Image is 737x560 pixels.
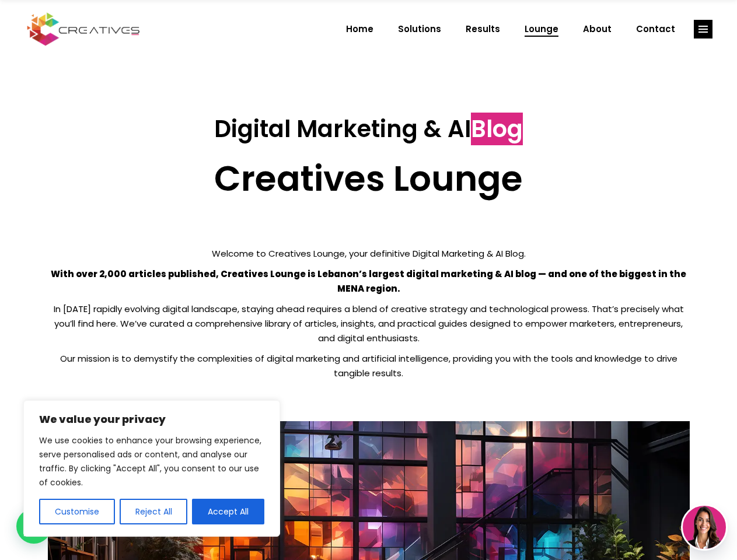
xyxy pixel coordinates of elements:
[48,246,690,261] p: Welcome to Creatives Lounge, your definitive Digital Marketing & AI Blog.
[48,157,690,199] h2: Creatives Lounge
[471,113,523,145] span: Blog
[25,11,142,47] img: Creatives
[120,499,188,524] button: Reject All
[16,509,51,544] div: WhatsApp contact
[453,14,512,44] a: Results
[334,14,386,44] a: Home
[39,412,264,426] p: We value your privacy
[346,14,373,44] span: Home
[525,14,558,44] span: Lounge
[48,302,690,345] p: In [DATE] rapidly evolving digital landscape, staying ahead requires a blend of creative strategy...
[636,14,675,44] span: Contact
[512,14,571,44] a: Lounge
[192,499,264,524] button: Accept All
[39,499,115,524] button: Customise
[398,14,441,44] span: Solutions
[48,351,690,380] p: Our mission is to demystify the complexities of digital marketing and artificial intelligence, pr...
[624,14,687,44] a: Contact
[23,400,280,537] div: We value your privacy
[51,268,686,295] strong: With over 2,000 articles published, Creatives Lounge is Lebanon’s largest digital marketing & AI ...
[39,433,264,489] p: We use cookies to enhance your browsing experience, serve personalised ads or content, and analys...
[694,20,712,38] a: link
[386,14,453,44] a: Solutions
[683,506,726,549] img: agent
[466,14,500,44] span: Results
[48,115,690,143] h3: Digital Marketing & AI
[583,14,612,44] span: About
[571,14,624,44] a: About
